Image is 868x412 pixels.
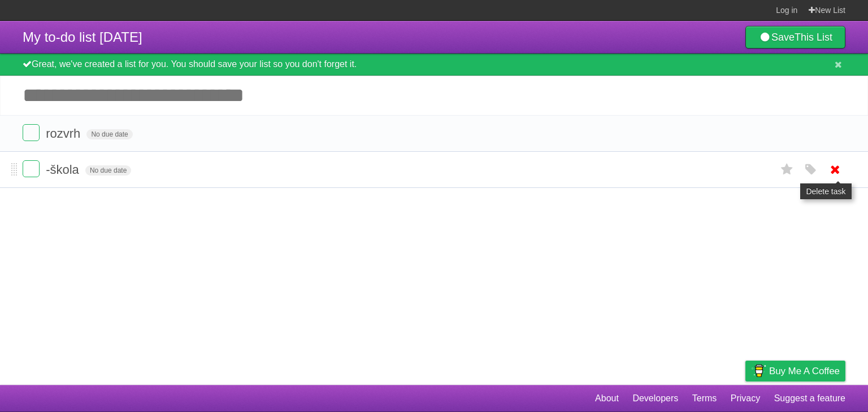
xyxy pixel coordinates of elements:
span: rozvrh [46,126,83,141]
span: My to-do list [DATE] [23,29,142,45]
span: -škola [46,163,82,177]
span: No due date [86,129,132,139]
span: No due date [85,165,131,176]
a: Terms [692,388,717,409]
label: Done [23,160,40,177]
b: This List [795,32,832,43]
a: Developers [632,388,678,409]
a: SaveThis List [745,26,845,49]
a: Suggest a feature [774,388,845,409]
a: Buy me a coffee [745,361,845,382]
span: Buy me a coffee [769,361,840,381]
label: Star task [776,160,798,179]
img: Buy me a coffee [751,361,766,380]
a: About [595,388,619,409]
a: Privacy [731,388,760,409]
label: Done [23,124,40,141]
